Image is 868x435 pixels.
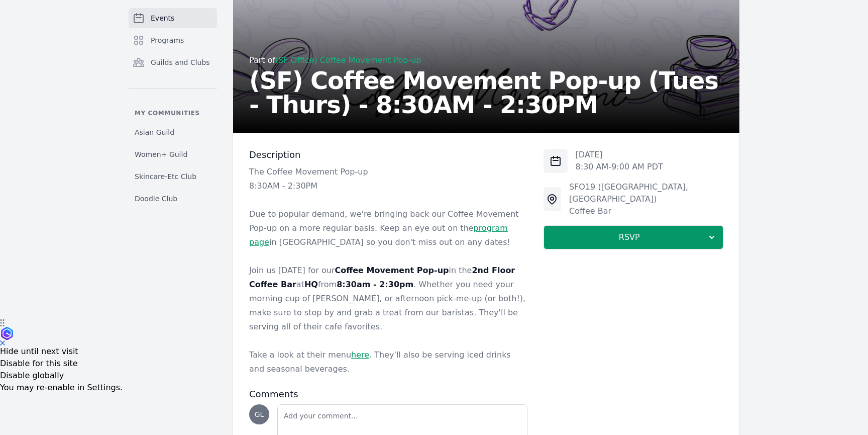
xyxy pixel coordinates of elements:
h3: Description [249,149,527,161]
p: 8:30 AM - 9:00 AM PDT [576,161,663,173]
p: My communities [129,109,217,117]
a: (SF Office) Coffee Movement Pop-up [275,55,421,65]
span: Women+ Guild [135,149,187,159]
span: Programs [151,35,184,45]
a: Asian Guild [129,123,217,141]
h2: (SF) Coffee Movement Pop-up (Tues - Thurs) - 8:30AM - 2:30PM [249,68,723,117]
a: Doodle Club [129,190,217,208]
span: Doodle Club [135,194,177,204]
span: Skincare-Etc Club [135,171,196,182]
a: Women+ Guild [129,145,217,163]
strong: Coffee Movement Pop-up [335,266,449,275]
p: Take a look at their menu . They'll also be serving iced drinks and seasonal beverages. [249,348,527,376]
p: Due to popular demand, we're bringing back our Coffee Movement Pop-up on a more regular basis. Ke... [249,207,527,249]
span: Asian Guild [135,127,174,137]
h3: Comments [249,388,527,400]
p: Join us [DATE] for our in the at from . Whether you need your morning cup of [PERSON_NAME], or af... [249,264,527,334]
strong: HQ [304,280,318,289]
a: Events [129,8,217,28]
span: GL [255,411,264,418]
button: RSVP [544,225,723,249]
a: Skincare-Etc Club [129,167,217,186]
span: Guilds and Clubs [151,57,210,67]
div: SFO19 ([GEOGRAPHIC_DATA], [GEOGRAPHIC_DATA]) [569,181,723,205]
p: The Coffee Movement Pop-up [249,165,527,179]
span: Events [151,13,174,23]
div: Coffee Bar [569,205,723,217]
span: RSVP [552,231,707,243]
nav: Sidebar [129,8,217,208]
p: 8:30AM - 2:30PM [249,179,527,193]
a: Programs [129,30,217,50]
div: Part of [249,54,723,66]
p: [DATE] [576,149,663,161]
a: Guilds and Clubs [129,52,217,72]
a: here [351,350,369,360]
strong: 8:30am - 2:30pm [337,280,413,289]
